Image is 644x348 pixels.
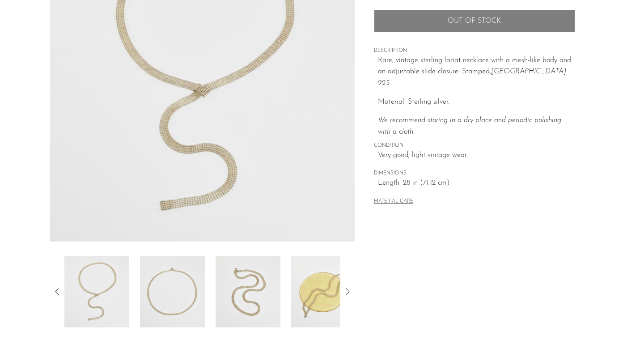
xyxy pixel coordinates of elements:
[448,17,501,25] span: Out of stock
[64,256,129,327] img: Italian Lariat Necklace
[378,55,575,89] p: Rare, vintage sterling lariat necklace with a mesh-like body and an adjustable slide closure. Sta...
[378,150,575,161] span: Very good; light vintage wear.
[374,142,575,150] span: CONDITION
[378,117,561,136] i: We recommend storing in a dry place and periodic polishing with a cloth.
[374,9,575,33] button: Add to cart
[216,256,280,327] img: Italian Lariat Necklace
[378,97,575,108] p: Material: Sterling silver.
[378,178,575,189] span: Length: 28 in (71.12 cm)
[374,199,413,205] button: MATERIAL CARE
[140,256,205,327] img: Italian Lariat Necklace
[374,47,575,55] span: DESCRIPTION
[291,256,356,327] img: Italian Lariat Necklace
[374,170,575,178] span: DIMENSIONS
